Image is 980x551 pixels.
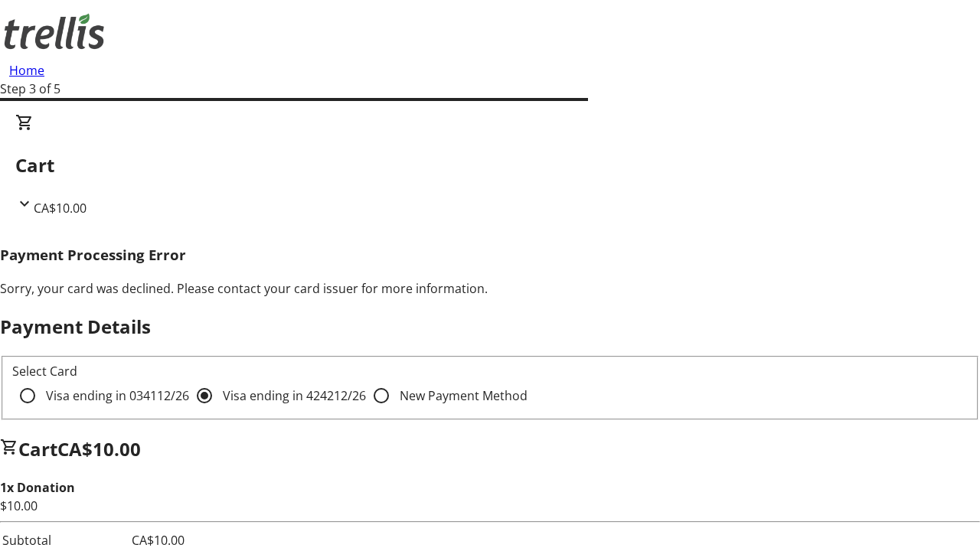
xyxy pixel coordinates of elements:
span: Cart [18,436,57,461]
div: Select Card [12,362,968,380]
span: CA$10.00 [57,436,141,461]
label: New Payment Method [397,386,528,405]
span: Visa ending in 4242 [223,387,366,404]
span: 12/26 [334,387,366,404]
td: CA$10.00 [54,530,185,550]
div: CartCA$10.00 [15,113,965,217]
span: Visa ending in 0341 [46,387,189,404]
h2: Cart [15,152,965,179]
span: 12/26 [157,387,189,404]
td: Subtotal [2,530,52,550]
span: CA$10.00 [34,200,87,217]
